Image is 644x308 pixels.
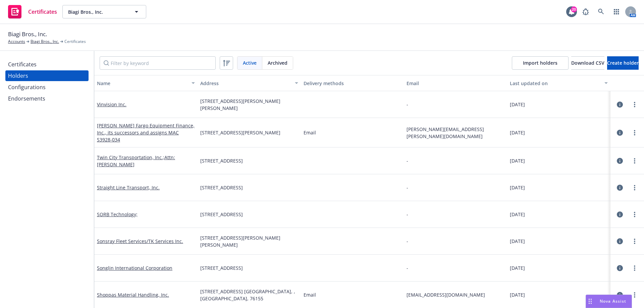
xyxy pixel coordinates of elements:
span: Archived [268,59,287,66]
span: Import holders [523,60,557,66]
a: Search [594,5,608,18]
div: Delivery methods [304,80,401,87]
button: Email [404,75,507,91]
div: Configurations [8,82,46,93]
div: [DATE] [510,291,608,298]
a: Endorsements [5,93,89,104]
a: Straight Line Transport, Inc. [97,184,160,191]
a: Certificates [5,2,60,21]
div: Last updated on [510,80,600,87]
a: Songlin International Corporation [97,265,172,271]
div: Address [200,80,291,87]
a: Report a Bug [579,5,592,18]
button: Nova Assist [586,295,632,308]
span: Biagi Bros., Inc. [68,8,126,15]
span: Nova Assist [600,298,626,304]
a: Accounts [8,39,25,45]
div: [DATE] [510,157,608,164]
span: [STREET_ADDRESS] [200,211,243,218]
button: Address [198,75,301,91]
a: more [631,210,639,219]
a: Twin City Transportation, Inc.;Attn: [PERSON_NAME] [97,154,175,168]
a: Holders [5,70,89,81]
span: [STREET_ADDRESS][PERSON_NAME][PERSON_NAME] [200,234,298,248]
span: Certificates [64,39,86,45]
div: - [407,238,408,245]
a: Certificates [5,59,89,70]
a: Shoppas Material Handling, Inc. [97,292,169,298]
button: Create holder [607,56,639,70]
span: Certificates [28,9,57,14]
div: - [407,211,408,218]
a: more [631,237,639,245]
span: [STREET_ADDRESS] [GEOGRAPHIC_DATA], , [GEOGRAPHIC_DATA], 76155 [200,288,298,302]
div: - [407,101,408,108]
div: Name [97,80,187,87]
div: 20 [571,6,577,12]
span: [STREET_ADDRESS] [200,264,243,271]
span: [STREET_ADDRESS] [200,184,243,191]
div: - [407,157,408,164]
div: Drag to move [586,295,594,308]
span: [STREET_ADDRESS][PERSON_NAME] [200,129,280,136]
div: Holders [8,70,28,81]
button: Download CSV [571,56,604,70]
div: - [407,184,408,191]
span: Create holder [607,60,639,66]
div: [DATE] [510,211,608,218]
div: [DATE] [510,184,608,191]
span: [PERSON_NAME][EMAIL_ADDRESS][PERSON_NAME][DOMAIN_NAME] [407,126,504,140]
button: Name [94,75,198,91]
span: [STREET_ADDRESS][PERSON_NAME][PERSON_NAME] [200,98,298,112]
span: Biagi Bros., Inc. [8,30,47,39]
div: Certificates [8,59,37,70]
button: Delivery methods [301,75,404,91]
a: Switch app [610,5,623,18]
div: [DATE] [510,264,608,271]
button: Last updated on [507,75,610,91]
a: [PERSON_NAME] Fargo Equipment Finance, Inc., its successors and assigns MAC S3928-034 [97,122,195,143]
div: Email [407,80,504,87]
div: [DATE] [510,129,608,136]
input: Filter by keyword [100,56,216,70]
span: Download CSV [571,60,604,66]
span: [EMAIL_ADDRESS][DOMAIN_NAME] [407,291,504,298]
a: SORB Technology; [97,211,138,218]
a: Sonsray Fleet Services/TK Services Inc. [97,238,183,244]
div: [DATE] [510,101,608,108]
a: more [631,157,639,165]
a: more [631,264,639,272]
a: Biagi Bros., Inc. [31,39,59,45]
div: Email [304,129,401,136]
a: more [631,129,639,137]
a: Configurations [5,82,89,93]
a: Vinvision Inc. [97,101,126,108]
div: [DATE] [510,238,608,245]
a: more [631,291,639,299]
a: more [631,184,639,192]
div: - [407,264,408,271]
div: Email [304,291,401,298]
span: [STREET_ADDRESS] [200,157,243,164]
button: Biagi Bros., Inc. [62,5,146,18]
div: Endorsements [8,93,45,104]
span: Active [243,59,257,66]
a: more [631,101,639,109]
a: Import holders [512,56,569,70]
